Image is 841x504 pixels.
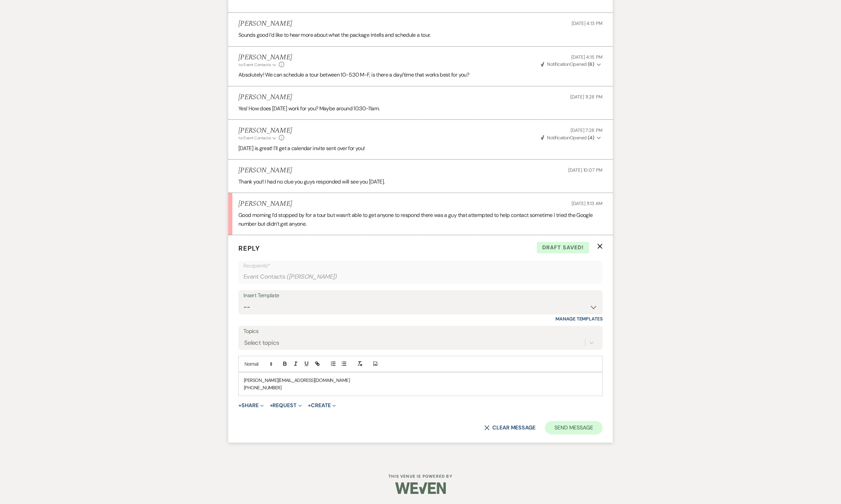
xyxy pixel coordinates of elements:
span: Reply [238,244,260,253]
h5: [PERSON_NAME] [238,20,292,28]
span: [DATE] 4:13 PM [572,20,603,26]
button: to: Event Contacts [238,135,277,141]
span: Notification [547,135,570,141]
p: [PHONE_NUMBER] [244,384,597,391]
button: Create [308,403,336,408]
img: Weven Logo [395,476,446,500]
span: Notification [547,61,570,67]
button: NotificationOpened (6) [540,61,603,68]
div: Select topics [244,338,279,347]
h5: [PERSON_NAME] [238,200,292,208]
strong: ( 4 ) [588,135,594,141]
span: to: Event Contacts [238,135,271,141]
button: Share [238,403,264,408]
p: Absolutely! We can schedule a tour between 10-5:30 M-F, is there a day/time that works best for you? [238,71,603,79]
p: Sounds good I’d like to hear more about what the package intells and schedule a tour. [238,31,603,39]
h5: [PERSON_NAME] [238,166,292,175]
p: Thank you!! I had no clue you guys responded will see you [DATE]. [238,177,603,186]
span: [DATE] 4:15 PM [571,54,603,60]
span: ( [PERSON_NAME] ) [286,272,337,281]
span: + [270,403,273,408]
button: Send Message [545,421,603,435]
span: Opened [541,135,594,141]
span: [DATE] 10:07 PM [568,167,603,173]
span: + [238,403,241,408]
span: [DATE] 11:13 AM [572,200,603,206]
p: [PERSON_NAME][EMAIL_ADDRESS][DOMAIN_NAME] [244,376,597,384]
div: Event Contacts [243,270,598,283]
span: [DATE] 7:28 PM [571,127,603,133]
button: to: Event Contacts [238,62,277,68]
span: Opened [541,61,594,67]
button: Request [270,403,302,408]
h5: [PERSON_NAME] [238,53,292,62]
a: Manage Templates [555,316,603,322]
span: + [308,403,311,408]
strong: ( 6 ) [588,61,594,67]
p: Recipients* [243,261,598,270]
p: Yes! How does [DATE] work for you? Maybe around 10:30-11am. [238,104,603,113]
h5: [PERSON_NAME] [238,127,292,135]
button: NotificationOpened (4) [540,134,603,141]
p: [DATE] is great! I'll get a calendar invite sent over for you! [238,144,603,153]
button: Clear message [484,425,535,430]
div: Insert Template [243,291,598,301]
span: to: Event Contacts [238,62,271,67]
span: Draft saved! [537,242,589,253]
p: Good morning I’d stopped by for a tour but wasn’t able to get anyone to respond there was a guy t... [238,211,603,228]
span: [DATE] 11:28 PM [570,94,603,100]
h5: [PERSON_NAME] [238,93,292,102]
label: Topics [243,327,598,336]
